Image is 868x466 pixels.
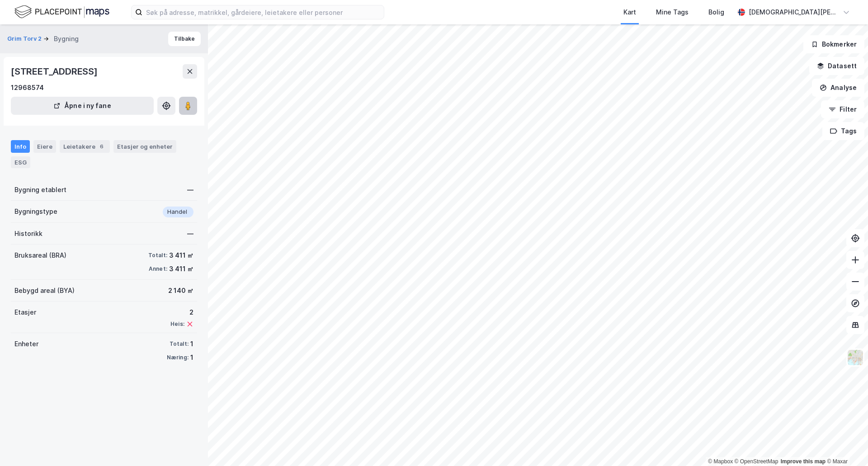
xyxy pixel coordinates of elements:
div: Info [11,140,30,153]
div: Bolig [708,7,724,18]
a: OpenStreetMap [735,458,778,465]
div: ESG [11,156,30,168]
img: logo.f888ab2527a4732fd821a326f86c7f29.svg [14,4,109,20]
div: 3 411 ㎡ [169,250,193,261]
div: Leietakere [60,140,110,153]
div: Enheter [14,339,38,349]
div: — [187,228,193,239]
div: Bygning [54,33,79,44]
div: 1 [190,339,193,349]
div: — [187,184,193,195]
button: Tags [822,122,864,140]
div: 6 [97,142,106,151]
div: [DEMOGRAPHIC_DATA][PERSON_NAME] [749,7,839,18]
button: Tilbake [168,32,201,46]
div: Bygning etablert [14,184,66,195]
div: Etasjer [14,307,36,318]
div: Bygningstype [14,206,57,217]
div: Bruksareal (BRA) [14,250,66,261]
div: Historikk [14,228,42,239]
button: Bokmerker [803,35,864,53]
div: Kart [623,7,636,18]
div: Eiere [33,140,56,153]
a: Improve this map [781,458,826,465]
div: Mine Tags [656,7,689,18]
button: Grim Torv 2 [7,34,43,43]
iframe: Chat Widget [823,423,868,466]
button: Datasett [809,57,864,75]
button: Åpne i ny fane [11,97,154,115]
div: Kontrollprogram for chat [823,423,868,466]
div: Heis: [170,320,184,328]
div: 1 [190,352,193,363]
div: Annet: [149,265,167,273]
button: Filter [821,100,864,118]
div: Etasjer og enheter [117,142,173,151]
div: 3 411 ㎡ [169,264,193,274]
div: Næring: [167,354,189,361]
div: Totalt: [148,252,167,259]
div: Bebygd areal (BYA) [14,285,75,296]
div: 2 140 ㎡ [168,285,193,296]
div: [STREET_ADDRESS] [11,64,99,79]
div: Totalt: [170,340,189,348]
input: Søk på adresse, matrikkel, gårdeiere, leietakere eller personer [142,5,384,19]
a: Mapbox [708,458,733,465]
div: 2 [170,307,193,318]
div: 12968574 [11,82,44,93]
button: Analyse [812,79,864,97]
img: Z [847,349,864,366]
